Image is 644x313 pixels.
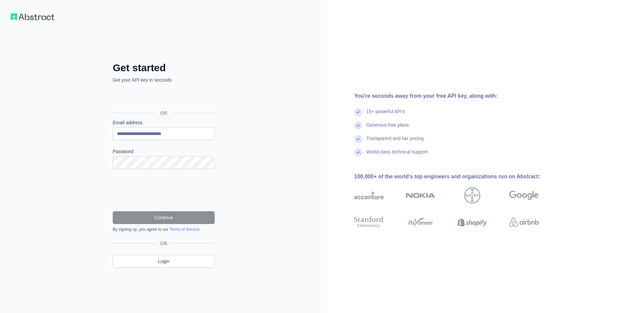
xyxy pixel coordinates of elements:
img: airbnb [509,215,539,230]
label: Email address [113,119,215,126]
div: By signing up, you agree to our . [113,227,215,232]
img: accenture [354,187,384,204]
img: Workflow [11,13,54,20]
span: OR [158,240,170,247]
div: World-class technical support [366,148,428,162]
img: bayer [464,187,480,204]
img: nokia [406,187,435,204]
div: 15+ powerful API's [366,108,405,122]
img: stanford university [354,215,384,230]
div: Transparent and fair pricing [366,135,424,148]
iframe: reCAPTCHA [113,177,215,203]
div: 100,000+ of the world's top engineers and organizations run on Abstract: [354,173,560,181]
p: Get your API key in seconds [113,77,215,83]
img: google [509,187,539,204]
img: check mark [354,108,362,116]
div: You're seconds away from your free API key, along with: [354,92,560,100]
span: OR [155,110,173,117]
iframe: Sign in with Google Button [109,91,217,105]
div: Generous free plans [366,122,409,135]
img: shopify [458,215,487,230]
a: Login [113,255,215,268]
a: Terms of Service [169,227,199,232]
label: Password [113,148,215,155]
img: check mark [354,122,362,130]
img: check mark [354,148,362,156]
button: Continue [113,211,215,224]
h2: Get started [113,62,215,74]
img: check mark [354,135,362,143]
img: payoneer [406,215,435,230]
div: Sign in with Google. Opens in new tab [113,91,213,105]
